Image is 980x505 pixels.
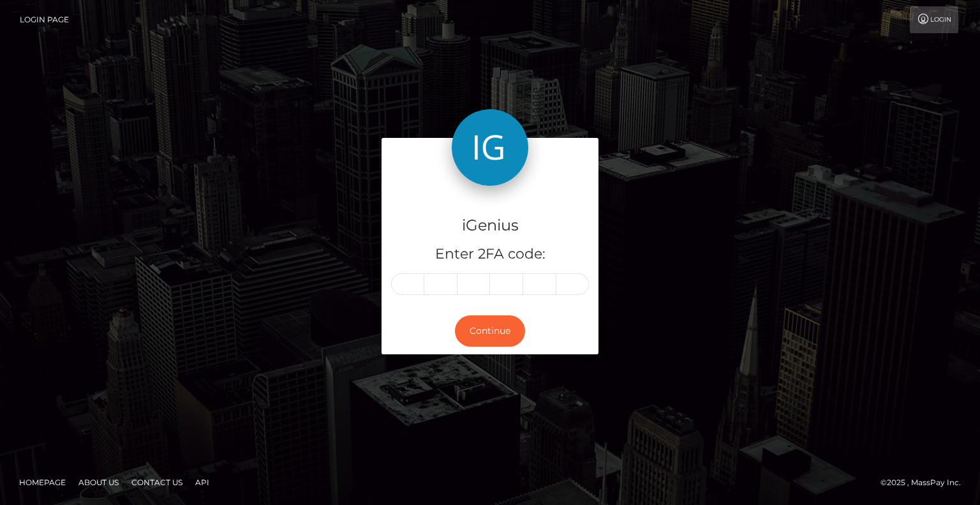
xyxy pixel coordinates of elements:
a: Homepage [14,472,71,492]
a: Login [910,6,958,33]
a: Login Page [20,6,69,33]
a: About Us [73,472,124,492]
button: Continue [455,315,525,347]
h4: iGenius [391,215,589,237]
div: © 2025 , MassPay Inc. [880,476,970,490]
a: API [190,472,214,492]
a: Contact Us [126,472,188,492]
img: iGenius [452,109,528,186]
h5: Enter 2FA code: [391,245,589,264]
